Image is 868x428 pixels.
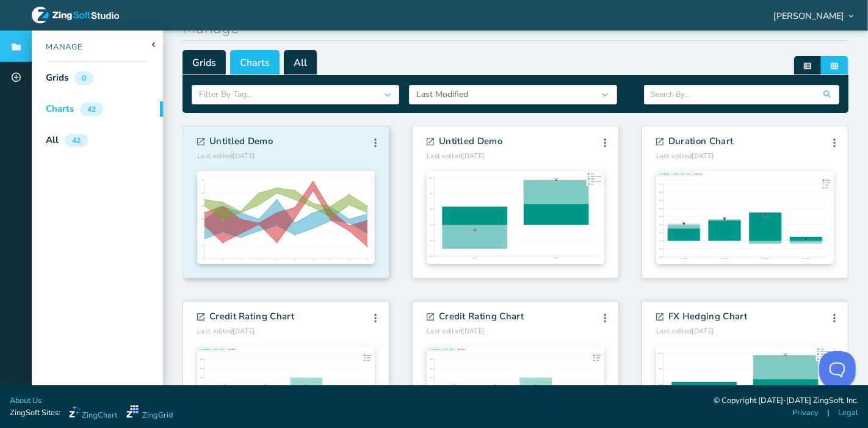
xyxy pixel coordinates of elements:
span: Last edited [427,151,463,161]
span: Last Modified [416,89,468,100]
img: Demo Preview [197,171,375,264]
div: Grids [46,71,68,85]
div: [PERSON_NAME] [771,11,853,20]
div: All [46,133,59,147]
div: Manage [32,42,83,54]
span: Filter By Tag... [199,89,252,100]
input: Search By... [651,85,833,104]
a: About Us [10,395,42,407]
h4: [DATE] [656,327,747,337]
span: Credit Rating Chart [209,310,294,324]
span: All [284,50,317,74]
div: Charts [46,102,74,116]
iframe: Help Scout Beacon - Open [819,351,856,388]
h4: [DATE] [656,151,733,162]
img: Demo Preview [656,171,834,264]
div: © Copyright [DATE]-[DATE] ZingSoft, Inc. [714,395,858,407]
a: Legal [838,407,858,419]
span: Grids [183,50,226,74]
div: 0 [74,71,93,85]
span: FX Hedging Chart [668,310,747,324]
span: Last edited [656,327,692,336]
h4: [DATE] [427,327,524,337]
span: | [828,407,830,419]
h4: [DATE] [197,151,273,162]
h4: [DATE] [427,151,502,162]
div: 42 [80,103,103,116]
a: Privacy [792,407,819,419]
span: Last edited [427,327,463,336]
div: 42 [65,134,88,147]
span: Duration Chart [668,134,733,148]
span: Last edited [197,327,233,336]
span: Untitled Demo [439,134,502,148]
a: ZingChart [69,405,117,421]
h4: [DATE] [197,327,294,337]
span: Credit Rating Chart [439,310,524,324]
span: ZingSoft Sites: [10,407,60,419]
span: Charts [230,50,280,74]
span: Last edited [656,151,692,161]
span: [PERSON_NAME] [773,12,844,20]
span: Untitled Demo [209,134,273,148]
span: Last edited [197,151,233,161]
img: Demo Preview [427,171,604,264]
a: ZingGrid [126,405,173,421]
